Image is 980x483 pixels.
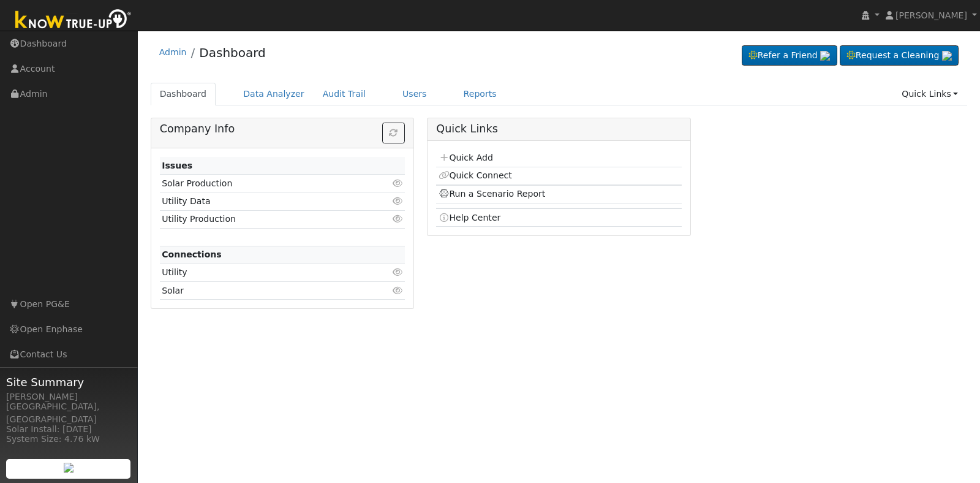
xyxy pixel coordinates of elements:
[160,210,366,228] td: Utility Production
[6,374,131,390] span: Site Summary
[199,45,266,60] a: Dashboard
[436,123,681,135] h5: Quick Links
[742,45,837,66] a: Refer a Friend
[6,390,131,403] div: [PERSON_NAME]
[162,249,222,259] strong: Connections
[234,83,314,105] a: Data Analyzer
[6,433,131,446] div: System Size: 4.76 kW
[64,463,73,473] img: retrieve
[454,83,506,105] a: Reports
[840,45,959,66] a: Request a Cleaning
[392,268,403,276] i: Click to view
[160,175,366,192] td: Solar Production
[160,264,366,281] td: Utility
[392,286,403,295] i: Click to view
[162,161,192,170] strong: Issues
[392,197,403,205] i: Click to view
[393,83,436,105] a: Users
[314,83,375,105] a: Audit Trail
[6,423,131,436] div: Solar Install: [DATE]
[392,215,403,223] i: Click to view
[892,83,967,105] a: Quick Links
[151,83,216,105] a: Dashboard
[439,213,501,222] a: Help Center
[160,123,405,135] h5: Company Info
[160,192,366,210] td: Utility Data
[895,10,967,20] span: [PERSON_NAME]
[820,51,830,61] img: retrieve
[160,282,366,300] td: Solar
[439,170,512,180] a: Quick Connect
[9,7,138,34] img: Know True-Up
[392,179,403,188] i: Click to view
[439,153,493,162] a: Quick Add
[159,47,187,57] a: Admin
[439,189,546,199] a: Run a Scenario Report
[6,400,131,426] div: [GEOGRAPHIC_DATA], [GEOGRAPHIC_DATA]
[942,51,952,61] img: retrieve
